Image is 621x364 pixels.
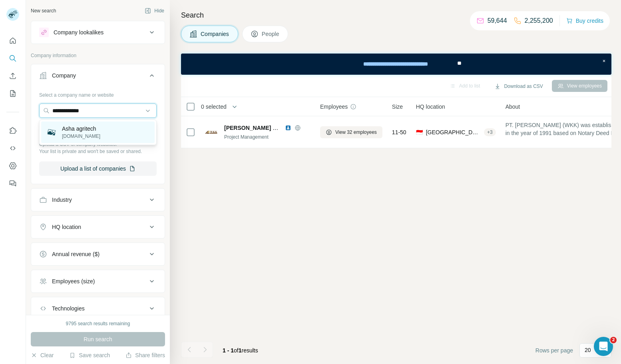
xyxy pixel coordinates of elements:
[201,30,230,38] span: Companies
[31,272,165,291] button: Employees (size)
[31,245,165,264] button: Annual revenue ($)
[285,125,291,131] img: LinkedIn logo
[31,217,165,237] button: HQ location
[125,351,165,359] button: Share filters
[6,86,19,101] button: My lists
[66,320,130,327] div: 9795 search results remaining
[52,196,72,204] div: Industry
[6,34,19,48] button: Quick start
[39,88,157,99] div: Select a company name or website
[585,346,591,354] p: 20
[52,277,95,285] div: Employees (size)
[224,133,310,141] div: Project Management
[31,299,165,318] button: Technologies
[31,23,165,42] button: Company lookalikes
[239,347,242,354] span: 1
[392,128,406,136] span: 11-50
[69,351,110,359] button: Save search
[31,351,54,359] button: Clear
[31,66,165,88] button: Company
[52,304,85,312] div: Technologies
[535,346,573,354] span: Rows per page
[54,28,103,36] div: Company lookalikes
[6,123,19,138] button: Use Surfe on LinkedIn
[335,129,377,136] span: View 32 employees
[223,347,234,354] span: 1 - 1
[46,127,57,138] img: Asha agritech
[62,133,100,140] p: [DOMAIN_NAME]
[488,16,507,26] p: 59,644
[262,30,280,38] span: People
[52,72,76,80] div: Company
[416,103,445,111] span: HQ location
[525,16,553,26] p: 2,255,200
[594,337,613,356] iframe: Intercom live chat
[31,7,56,14] div: New search
[506,103,520,111] span: About
[566,15,603,26] button: Buy credits
[39,161,157,176] button: Upload a list of companies
[6,176,19,191] button: Feedback
[223,347,258,354] span: results
[181,54,611,75] iframe: Banner
[234,347,239,354] span: of
[6,141,19,155] button: Use Surfe API
[224,125,303,131] span: [PERSON_NAME] Konsulindo
[39,148,157,155] p: Your list is private and won't be saved or shared.
[6,51,19,66] button: Search
[139,5,170,17] button: Hide
[52,223,81,231] div: HQ location
[205,126,218,139] img: Logo of Wahana Krida Konsulindo
[489,80,548,92] button: Download as CSV
[201,103,227,111] span: 0 selected
[31,52,165,59] p: Company information
[610,337,617,343] span: 2
[484,129,496,136] div: + 3
[320,126,382,138] button: View 32 employees
[52,250,100,258] div: Annual revenue ($)
[426,128,481,136] span: [GEOGRAPHIC_DATA], [GEOGRAPHIC_DATA], [GEOGRAPHIC_DATA]
[62,125,100,133] p: Asha agritech
[31,190,165,209] button: Industry
[6,69,19,83] button: Enrich CSV
[320,103,348,111] span: Employees
[6,159,19,173] button: Dashboard
[181,10,611,21] h4: Search
[392,103,403,111] span: Size
[416,128,423,136] span: 🇮🇩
